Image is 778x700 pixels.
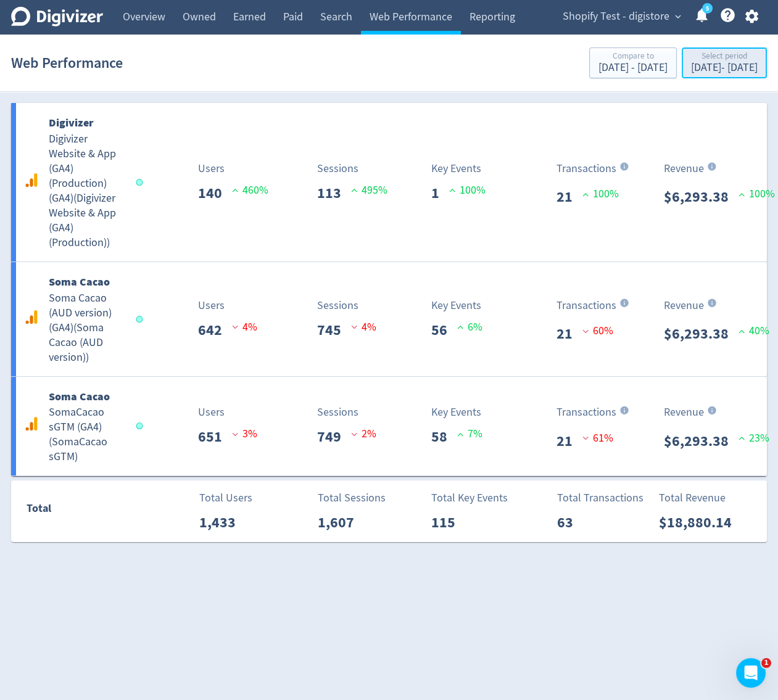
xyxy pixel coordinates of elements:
p: 642 [198,319,232,341]
p: 4 % [351,319,376,336]
p: Total Users [199,490,252,506]
p: Revenue [664,297,704,314]
span: 1 [761,658,771,668]
p: Users [198,404,225,421]
div: Compare to [598,52,668,62]
p: Revenue [664,160,704,177]
p: Total Transactions [557,490,644,506]
button: Select period[DATE]- [DATE] [682,47,767,78]
button: Compare to[DATE] - [DATE] [589,47,677,78]
p: Transactions [557,297,616,314]
p: 1,433 [199,511,246,533]
p: 21 [557,323,582,345]
b: Soma Cacao [49,274,110,289]
p: Sessions [317,160,358,177]
p: 495 % [351,182,387,199]
a: Soma CacaoSoma Cacao (AUD version) (GA4)(Soma Cacao (AUD version))Users642 4%Sessions745 4%Key Ev... [11,262,767,376]
p: 40 % [739,323,769,339]
span: Google Analytics: Data last synced: 15 Sep 2025, 7:02am (AEST) Shopify: Data last synced: 15 Sep ... [136,422,146,429]
p: 100 % [449,182,486,199]
p: Transactions [557,404,616,421]
a: DigivizerDigivizer Website & App (GA4) (Production) (GA4)(Digivizer Website & App (GA4) (Producti... [11,103,767,261]
div: [DATE] - [DATE] [598,62,668,73]
p: Total Sessions [318,490,386,506]
p: 749 [317,426,351,448]
p: 56 [431,319,457,341]
svg: Google Analytics [24,173,39,187]
iframe: Intercom live chat [736,658,766,688]
p: $6,293.38 [664,186,739,208]
p: Total Revenue [659,490,726,506]
p: 745 [317,319,351,341]
p: 1,607 [318,511,364,533]
p: $6,293.38 [664,323,739,345]
p: Revenue [664,404,704,421]
p: $6,293.38 [664,430,739,452]
p: 4 % [232,319,257,336]
span: Shopify Test - digistore [563,7,669,27]
p: Transactions [557,160,616,177]
p: 115 [431,511,465,533]
h5: Digivizer Website & App (GA4) (Production) (GA4) ( Digivizer Website & App (GA4) (Production) ) [49,132,125,250]
p: 23 % [739,430,769,447]
p: 100 % [739,186,775,202]
span: expand_more [672,11,684,22]
h5: SomaCacao sGTM (GA4) ( SomaCacao sGTM ) [49,405,125,464]
button: Shopify Test - digistore [558,7,684,27]
b: Digivizer [49,115,94,130]
p: Key Events [431,404,481,421]
p: 6 % [457,319,482,336]
p: 21 [557,430,582,452]
p: 651 [198,426,232,448]
a: 5 [702,3,713,14]
p: Users [198,160,225,177]
p: 2 % [351,426,376,442]
b: Soma Cacao [49,389,110,404]
p: Sessions [317,404,358,421]
p: Key Events [431,297,481,314]
p: 63 [557,511,583,533]
div: [DATE] - [DATE] [691,62,758,73]
svg: Google Analytics [24,310,39,324]
p: 113 [317,182,351,204]
p: Key Events [431,160,481,177]
p: $18,880.14 [659,511,742,533]
p: Sessions [317,297,358,314]
p: 58 [431,426,457,448]
p: 7 % [457,426,482,442]
span: Google Analytics: Data last synced: 15 Sep 2025, 7:02am (AEST) Shopify: Data last synced: 15 Sep ... [136,316,146,323]
div: Select period [691,52,758,62]
div: Total [27,500,137,523]
h5: Soma Cacao (AUD version) (GA4) ( Soma Cacao (AUD version) ) [49,291,125,365]
svg: Google Analytics [24,416,39,431]
p: Users [198,297,225,314]
p: 21 [557,186,582,208]
p: Total Key Events [431,490,508,506]
a: Soma CacaoSomaCacao sGTM (GA4)(SomaCacao sGTM)Users651 3%Sessions749 2%Key Events58 7%Transaction... [11,377,767,476]
text: 5 [706,4,709,13]
p: 140 [198,182,232,204]
p: 1 [431,182,449,204]
p: 460 % [232,182,268,199]
p: 3 % [232,426,257,442]
span: Google Analytics: Data last synced: 14 Sep 2025, 7:01pm (AEST) Shopify: Data last synced: 15 Sep ... [136,179,146,186]
h1: Web Performance [11,43,123,83]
